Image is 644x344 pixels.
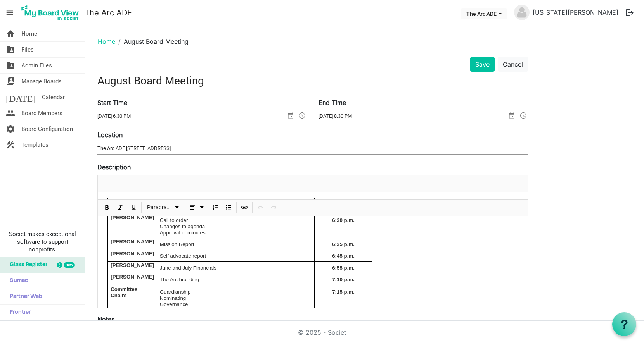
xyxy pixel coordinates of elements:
label: Description [97,162,131,172]
span: 6:35 p.m. [332,241,355,247]
span: 6:30 p.m. [332,217,355,223]
button: Insert Link [239,203,250,212]
button: logout [621,5,638,21]
button: Cancel [498,57,528,72]
span: Partner Web [6,289,42,304]
span: Nominating [160,295,186,301]
span: Call to order [160,217,188,223]
span: settings [6,121,15,137]
span: Files [21,42,34,57]
img: no-profile-picture.svg [514,5,530,20]
div: Underline [127,200,140,216]
button: The Arc ADE dropdownbutton [461,8,507,19]
span: [PERSON_NAME] [111,274,154,280]
span: Governance [160,301,188,307]
span: Societ makes exceptional software to support nonprofits. [3,230,81,253]
span: Sumac [6,273,28,289]
div: Bulleted List [222,200,235,216]
span: menu [2,5,17,20]
span: 6:55 p.m. [332,265,355,271]
div: Italic [114,200,127,216]
span: folder_shared [6,58,15,73]
span: Glass Register [6,257,47,273]
span: The Arc branding [160,277,199,282]
span: home [6,26,15,41]
label: End Time [319,98,346,107]
button: Bulleted List [223,203,234,212]
span: folder_shared [6,42,15,57]
span: Approval of minutes [160,230,206,236]
span: [PERSON_NAME] [111,215,154,220]
span: Committee Chairs [111,286,137,298]
span: 6:45 p.m. [332,253,355,259]
a: The Arc ADE [85,5,132,21]
div: Numbered List [209,200,222,216]
span: Paragraph [147,203,172,212]
span: switch_account [6,74,15,89]
div: Alignments [184,200,209,216]
label: Notes [97,315,114,324]
a: © 2025 - Societ [298,329,346,336]
img: My Board View Logo [19,3,81,22]
span: construction [6,137,15,153]
span: 7:10 p.m. [332,277,355,282]
div: Insert Link [238,200,251,216]
div: Bold [100,200,114,216]
span: Mission Report [160,241,194,247]
span: Manage Boards [21,74,62,89]
span: 7:15 p.m. [332,289,355,295]
button: Underline [128,203,139,212]
span: Templates [21,137,48,153]
span: Admin Files [21,58,52,73]
span: Self advocate report [160,253,206,259]
button: Paragraph dropdownbutton [144,203,183,212]
span: Calendar [42,89,65,105]
a: My Board View Logo [19,3,85,22]
span: Board Members [21,105,62,121]
span: June and July Financials [160,265,216,271]
div: Formats [143,200,184,216]
span: Home [21,26,37,41]
label: Start Time [97,98,127,107]
button: Numbered List [210,203,221,212]
button: Save [470,57,495,72]
span: [PERSON_NAME] [111,262,154,268]
span: Changes to agenda [160,224,205,229]
div: new [64,262,75,268]
span: Frontier [6,305,31,320]
span: [PERSON_NAME] [111,239,154,244]
span: select [286,110,295,120]
li: August Board Meeting [115,37,189,46]
button: Italic [115,203,126,212]
input: Title [97,72,528,90]
span: people [6,105,15,121]
button: dropdownbutton [185,203,208,212]
a: Home [98,38,115,45]
span: [DATE] [6,89,36,105]
a: [US_STATE][PERSON_NAME] [530,5,621,20]
span: select [507,110,516,120]
span: [PERSON_NAME] [111,251,154,256]
button: Bold [102,203,113,212]
label: Location [97,130,123,139]
span: Board Configuration [21,121,73,137]
span: Guardianship [160,289,190,295]
span: Fundraising [160,308,187,313]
